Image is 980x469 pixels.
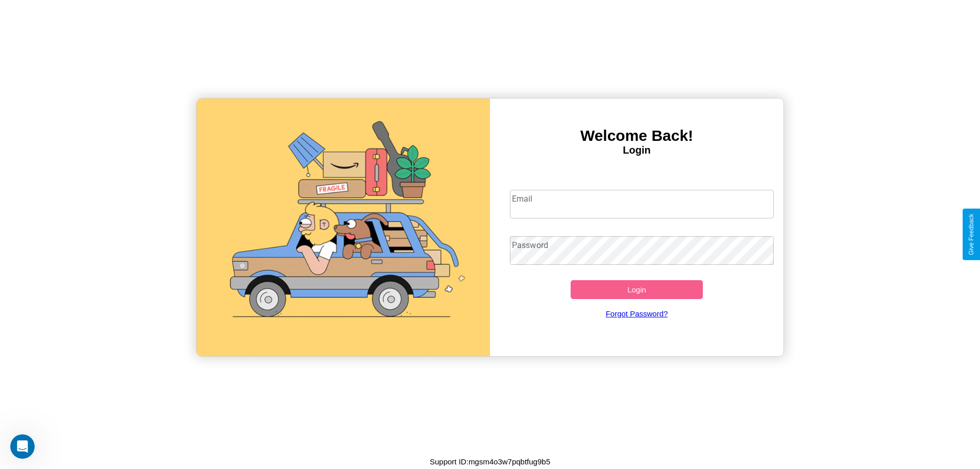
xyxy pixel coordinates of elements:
iframe: Intercom live chat [10,434,35,459]
p: Support ID: mgsm4o3w7pqbtfug9b5 [430,455,550,468]
h3: Welcome Back! [490,127,783,144]
a: Forgot Password? [505,299,769,328]
div: Give Feedback [968,214,975,255]
button: Login [571,280,703,299]
img: gif [197,98,490,356]
h4: Login [490,144,783,156]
